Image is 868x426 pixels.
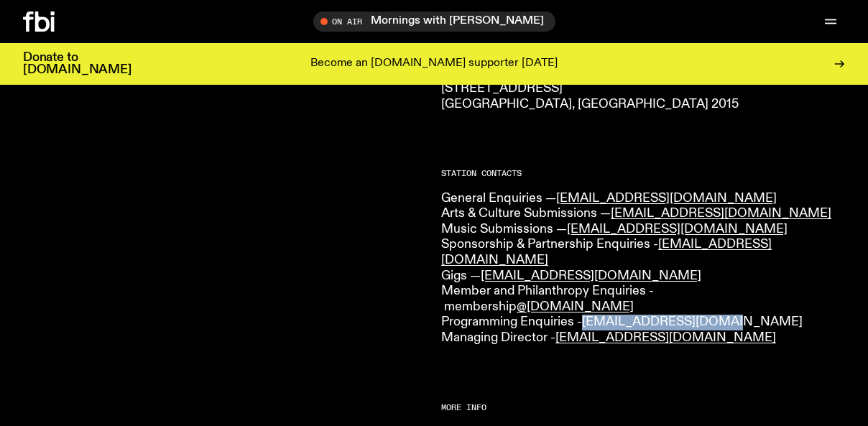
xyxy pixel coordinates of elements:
[441,170,845,177] h2: Station Contacts
[441,404,845,412] h2: More Info
[481,269,701,282] a: [EMAIL_ADDRESS][DOMAIN_NAME]
[611,207,831,220] a: [EMAIL_ADDRESS][DOMAIN_NAME]
[313,11,555,32] button: On AirMornings with [PERSON_NAME]
[517,300,634,313] a: @[DOMAIN_NAME]
[556,192,777,205] a: [EMAIL_ADDRESS][DOMAIN_NAME]
[441,238,772,267] a: [EMAIL_ADDRESS][DOMAIN_NAME]
[441,65,845,112] p: [DOMAIN_NAME] [STREET_ADDRESS] [GEOGRAPHIC_DATA], [GEOGRAPHIC_DATA] 2015
[582,315,803,328] a: [EMAIL_ADDRESS][DOMAIN_NAME]
[441,191,845,346] p: General Enquiries — Arts & Culture Submissions — Music Submissions — Sponsorship & Partnership En...
[555,331,776,344] a: [EMAIL_ADDRESS][DOMAIN_NAME]
[23,52,131,76] h3: Donate to [DOMAIN_NAME]
[567,223,788,236] a: [EMAIL_ADDRESS][DOMAIN_NAME]
[310,57,558,70] p: Become an [DOMAIN_NAME] supporter [DATE]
